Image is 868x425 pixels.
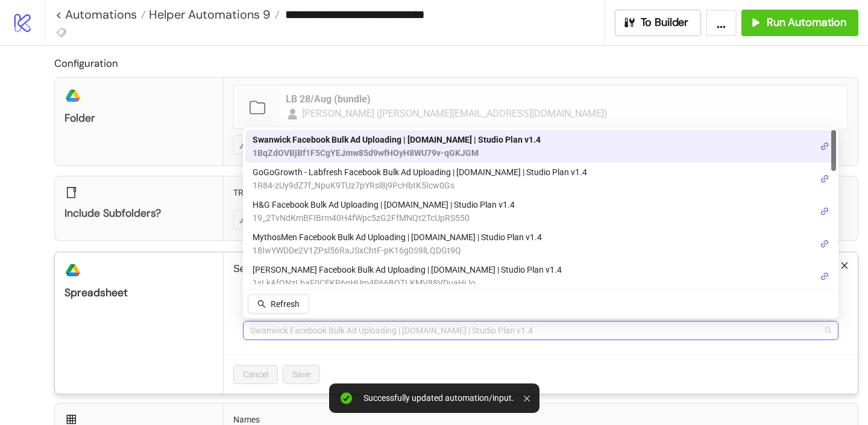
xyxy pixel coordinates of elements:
div: MythosMen Facebook Bulk Ad Uploading | Kitchn.io | Studio Plan v1.4 [245,228,836,260]
a: link [820,205,829,218]
span: search [257,300,266,308]
span: 1BqZdOVBjBf1F5CgYEJmw85d9wfHOyH8WU79v-qGKJGM [253,146,541,160]
a: link [820,172,829,185]
span: Swanwick Facebook Bulk Ad Uploading | [DOMAIN_NAME] | Studio Plan v1.4 [253,133,541,146]
span: link [820,207,829,216]
button: Run Automation [741,10,858,36]
span: link [820,142,829,150]
span: Swanwick Facebook Bulk Ad Uploading | Kitchn.io | Studio Plan v1.4 [250,321,831,340]
div: Swanwick Facebook Bulk Ad Uploading | Kitchn.io | Studio Plan v1.4 [245,130,836,163]
a: Helper Automations 9 [146,8,280,20]
button: To Builder [615,10,702,36]
button: ... [706,10,737,36]
span: 18IwYWDDe2V1ZPsl56RaJSxChtF-pK16g0S9lLQDGt9Q [253,244,542,257]
span: MythosMen Facebook Bulk Ad Uploading | [DOMAIN_NAME] | Studio Plan v1.4 [253,231,542,244]
button: Save [283,365,320,384]
a: link [820,237,829,250]
span: 1sLkAfQNzLbaF0CEKP6qHUm4P66BOTLKMV88VDuaHjJo [253,276,562,290]
span: To Builder [641,16,689,29]
span: Helper Automations 9 [146,7,271,22]
div: GoGoGrowth - Labfresh Facebook Bulk Ad Uploading | Kitchn.io | Studio Plan v1.4 [245,163,836,195]
span: GoGoGrowth - Labfresh Facebook Bulk Ad Uploading | [DOMAIN_NAME] | Studio Plan v1.4 [253,166,587,179]
button: Refresh [248,294,309,314]
span: 1R84-zUy9dZ7f_NpuK9TUz7pYRsl8j9PcHbtK5Icw0Gs [253,179,587,192]
span: link [820,240,829,248]
a: link [820,140,829,153]
span: H&G Facebook Bulk Ad Uploading | [DOMAIN_NAME] | Studio Plan v1.4 [253,198,515,211]
a: < Automations [55,8,146,20]
div: Spreadsheet [64,286,213,300]
span: close [840,261,849,270]
a: link [820,270,829,283]
span: Run Automation [767,16,846,29]
button: Cancel [233,365,278,384]
span: [PERSON_NAME] Facebook Bulk Ad Uploading | [DOMAIN_NAME] | Studio Plan v1.4 [253,263,562,276]
span: 19_2TvNdKmBFIBrm40H4fWpc5zG2FfMNQt2TcUpRS550 [253,211,515,225]
span: Refresh [271,299,300,309]
span: link [820,175,829,183]
div: H&G Facebook Bulk Ad Uploading | Kitchn.io | Studio Plan v1.4 [245,195,836,228]
div: FELLOS HL Facebook Bulk Ad Uploading | Kitchn.io | Studio Plan v1.4 [245,260,836,293]
div: Successfully updated automation/input. [363,393,514,403]
h2: Configuration [54,55,858,71]
p: Select the spreadsheet to which you would like to export the files' names and links. [233,262,848,276]
span: link [820,272,829,281]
